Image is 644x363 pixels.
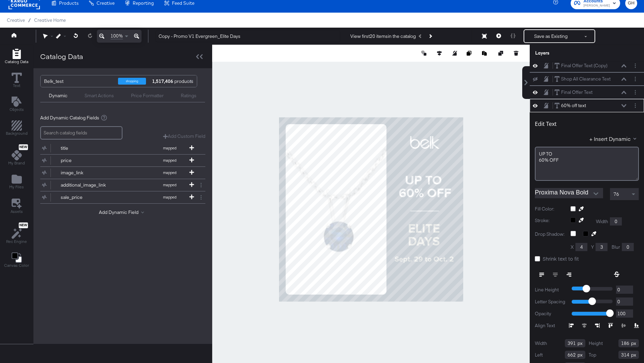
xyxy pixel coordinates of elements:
[8,71,26,90] button: Text
[535,206,565,212] label: Fill Color:
[163,133,205,140] div: Add Custom Field
[482,51,487,56] svg: Paste image
[61,157,110,164] div: price
[5,95,28,114] button: Add Text
[467,51,471,56] svg: Copy image
[5,173,28,192] button: Add Files
[612,244,620,250] label: Blur
[584,3,610,9] span: [PERSON_NAME]
[6,131,28,136] span: Background
[561,89,592,96] div: Final Offer Text
[131,92,164,99] div: Price Formatter
[539,157,559,163] span: 60% ﻿OFF
[97,0,115,6] span: Creative
[632,89,639,96] button: Layer Options
[539,151,552,157] span: UP ﻿TO
[40,52,83,61] div: Catalog Data
[19,145,28,149] span: New
[561,102,586,109] div: 60% off text
[40,155,205,166] div: pricemapped
[589,340,603,347] label: Height
[8,160,25,166] span: My Brand
[34,17,66,23] a: Creative Home
[61,170,110,176] div: image_link
[25,17,34,23] span: /
[4,143,29,168] button: NewMy Brand
[554,75,611,83] button: Shop All Clearance Text
[482,50,489,57] button: Paste image
[61,182,110,188] div: additional_image_link
[571,244,574,250] label: X
[49,92,68,99] div: Dynamic
[40,191,205,203] div: sale_pricemapped
[10,107,24,112] span: Objects
[535,340,547,347] label: Width
[591,244,594,250] label: Y
[535,50,605,56] div: Layers
[40,142,197,154] button: titlemapped
[543,255,579,262] span: Shrink text to fit
[40,167,205,179] div: image_linkmapped
[44,75,113,87] div: Belk_test
[554,89,593,96] button: Final Offer Text
[151,75,174,87] strong: 1,517,406
[118,78,146,85] div: shopping
[535,287,567,293] label: Line Height
[535,299,567,305] label: Letter Spacing
[111,33,123,39] span: 100%
[151,170,188,175] span: mapped
[151,75,172,87] div: products
[535,322,569,329] label: Align Text
[425,30,435,42] button: Next Product
[40,142,205,154] div: titlemapped
[632,75,639,83] button: Layer Options
[85,92,114,99] div: Smart Actions
[19,223,28,228] span: New
[632,102,639,109] button: Layer Options
[7,17,25,23] span: Creative
[467,50,473,57] button: Copy image
[59,0,78,6] span: Products
[61,194,110,201] div: sale_price
[554,102,586,109] button: 60% off text
[151,146,188,150] span: mapped
[1,47,32,67] button: Add Rectangle
[9,184,24,190] span: My Files
[561,62,608,69] div: Final Offer Text (Copy)
[6,239,27,244] span: Rec Engine
[61,145,110,151] div: title
[151,158,188,163] span: mapped
[133,0,154,6] span: Reporting
[589,135,639,142] button: + Insert Dynamic
[40,167,197,179] button: image_linkmapped
[535,120,557,127] div: Edit Text
[535,217,565,226] label: Stroke:
[40,179,205,191] div: additional_image_linkmapped
[350,33,416,40] div: View first 20 items in the catalog
[591,189,601,199] button: Open
[2,221,31,246] button: NewRec Engine
[524,30,577,42] button: Save as Existing
[561,76,611,82] div: Shop All Clearance Text
[5,59,28,64] span: Catalog Data
[554,62,608,69] button: Final Offer Text (Copy)
[6,197,27,216] button: Assets
[172,0,194,6] span: Feed Suite
[632,62,639,69] button: Layer Options
[13,83,20,88] span: Text
[535,310,567,317] label: Opacity
[589,352,596,358] label: Top
[535,231,566,237] label: Drop Shadow:
[40,126,122,140] input: Search catalog fields
[151,195,188,200] span: mapped
[11,209,23,214] span: Assets
[151,183,188,187] span: mapped
[40,155,197,166] button: pricemapped
[40,191,197,203] button: sale_pricemapped
[614,191,619,197] span: 76
[40,179,197,191] button: additional_image_linkmapped
[99,209,147,216] button: Add Dynamic Field
[2,119,32,139] button: Add Rectangle
[40,115,99,121] span: Add Dynamic Catalog Fields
